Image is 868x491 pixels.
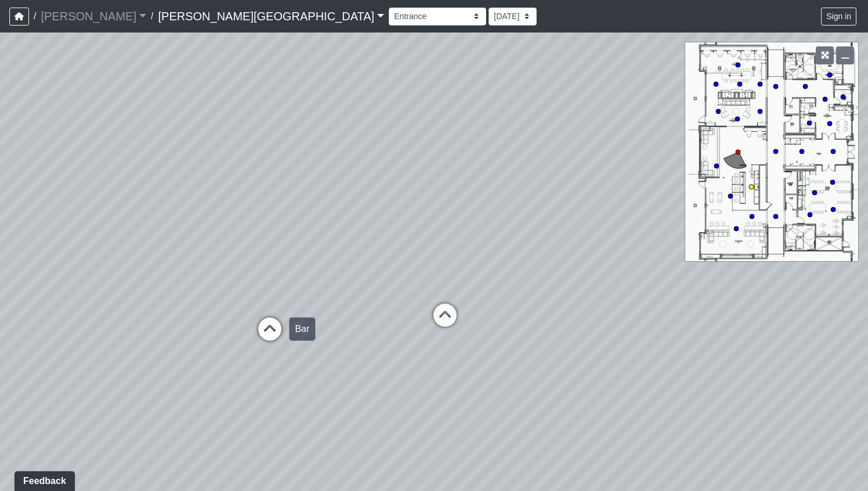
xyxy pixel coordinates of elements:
[289,317,315,341] div: Bar
[29,5,41,28] span: /
[9,468,81,491] iframe: Ybug feedback widget
[158,5,384,28] a: [PERSON_NAME][GEOGRAPHIC_DATA]
[821,8,856,26] button: Sign in
[146,5,158,28] span: /
[41,5,146,28] a: [PERSON_NAME]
